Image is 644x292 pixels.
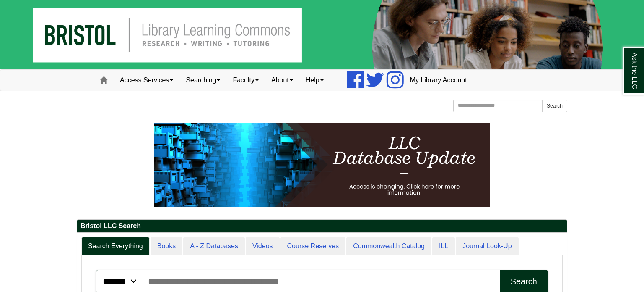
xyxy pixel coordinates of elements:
[183,237,245,256] a: A - Z Databases
[81,237,150,256] a: Search Everything
[542,100,567,112] button: Search
[280,237,346,256] a: Course Reserves
[151,237,182,256] a: Books
[114,70,179,91] a: Access Services
[154,123,490,207] img: HTML tutorial
[404,70,473,91] a: My Library Account
[346,237,431,256] a: Commonwealth Catalog
[299,70,330,91] a: Help
[511,277,537,287] div: Search
[246,237,280,256] a: Videos
[179,70,226,91] a: Searching
[265,70,299,91] a: About
[226,70,265,91] a: Faculty
[77,220,567,233] h2: Bristol LLC Search
[432,237,455,256] a: ILL
[456,237,518,256] a: Journal Look-Up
